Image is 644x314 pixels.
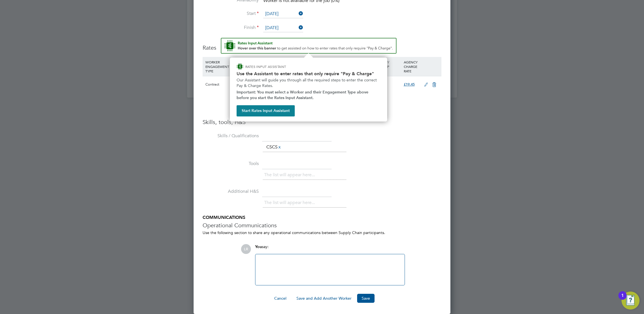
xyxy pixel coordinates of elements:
[232,57,261,72] div: RATE NAME
[237,105,295,116] button: Start Rates Input Assistant
[245,64,316,69] p: RATES INPUT ASSISTANT
[237,71,380,76] h2: Use the Assistant to enter rates that only require "Pay & Charge"
[357,294,375,303] button: Save
[317,57,346,72] div: HOLIDAY PAY
[203,133,259,139] label: Skills / Qualifications
[404,82,415,87] span: £19.45
[203,38,441,51] h3: Rates
[203,215,441,221] h5: COMMUNICATIONS
[203,189,259,194] label: Additional H&S
[264,199,317,207] li: The list will appear here...
[402,57,421,76] div: AGENCY CHARGE RATE
[621,295,624,303] div: 1
[264,143,284,151] li: CSCS
[622,292,640,310] button: Open Resource Center, 1 new notification
[203,222,441,229] h3: Operational Communications
[241,244,251,254] span: LR
[263,10,303,18] input: Select one
[221,38,396,54] button: Rate Assistant
[204,57,232,76] div: WORKER ENGAGEMENT TYPE
[203,25,259,31] label: Finish
[204,76,232,93] div: Contract
[237,63,243,70] img: ENGAGE Assistant Icon
[203,161,259,167] label: Tools
[203,118,441,126] h3: Skills, tools, H&S
[203,11,259,17] label: Start
[292,294,356,303] button: Save and Add Another Worker
[261,57,289,72] div: RATE TYPE
[230,58,387,122] div: How to input Rates that only require Pay & Charge
[374,57,402,72] div: AGENCY MARKUP
[346,57,374,72] div: EMPLOYER COST
[264,171,317,179] li: The list will appear here...
[237,90,369,100] strong: Important: You must select a Worker and their Engagement Type above before you start the Rates In...
[289,57,317,72] div: WORKER PAY RATE
[278,143,282,151] a: x
[255,244,262,249] span: You
[270,294,291,303] button: Cancel
[203,230,441,235] div: Use the following section to share any operational communications between Supply Chain participants.
[263,24,303,32] input: Select one
[255,244,405,254] div: say:
[237,77,380,88] p: Our Assistant will guide you through all the required steps to enter the correct Pay & Charge Rates.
